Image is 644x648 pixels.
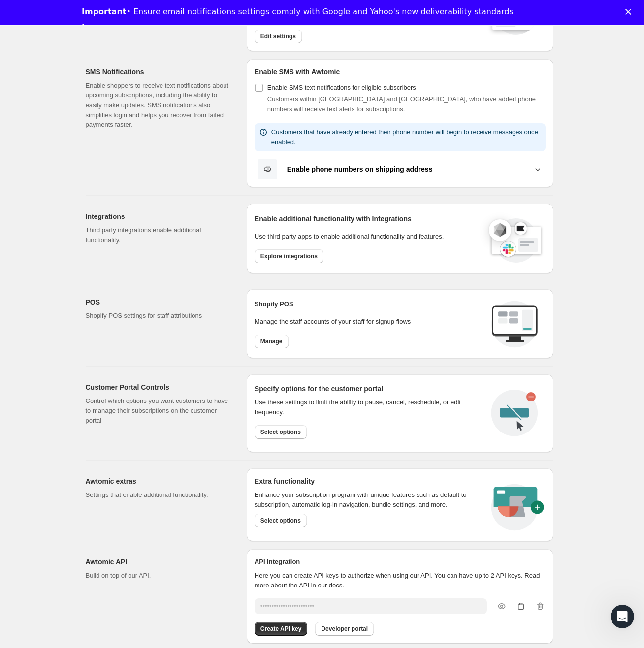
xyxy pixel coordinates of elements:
[287,165,433,173] b: Enable phone numbers on shipping address
[86,212,231,221] h2: Integrations
[260,32,296,40] span: Edit settings
[86,67,231,77] h2: SMS Notifications
[86,81,231,130] p: Enable shoppers to receive text notifications about upcoming subscriptions, including the ability...
[86,396,231,426] p: Control which options you want customers to have to manage their subscriptions on the customer po...
[255,317,483,327] p: Manage the staff accounts of your staff for signup flows
[86,297,231,307] h2: POS
[82,7,514,17] div: • Ensure email notifications settings comply with Google and Yahoo's new deliverability standards
[255,514,307,527] button: Select options
[86,571,231,581] p: Build on top of our API.
[86,311,231,321] p: Shopify POS settings for staff attributions
[86,382,231,392] h2: Customer Portal Controls
[625,9,635,15] div: Close
[255,30,302,43] button: Edit settings
[255,335,289,348] button: Manage
[86,557,231,567] h2: Awtomic API
[260,338,283,345] span: Manage
[255,571,546,590] p: Here you can create API keys to authorize when using our API. You can have up to 2 API keys. Read...
[86,476,231,486] h2: Awtomic extras
[255,159,546,180] button: Enable phone numbers on shipping address
[255,249,323,263] button: Explore integrations
[267,95,536,113] span: Customers within [GEOGRAPHIC_DATA] and [GEOGRAPHIC_DATA], who have added phone numbers will recei...
[82,23,132,33] a: Learn more
[255,67,546,77] h2: Enable SMS with Awtomic
[255,490,480,510] p: Enhance your subscription program with unique features such as default to subscription, automatic...
[255,425,307,439] button: Select options
[86,225,231,245] p: Third party integrations enable additional functionality.
[260,517,301,525] span: Select options
[82,7,126,16] b: Important
[255,384,483,394] h2: Specify options for the customer portal
[260,428,301,436] span: Select options
[321,625,368,633] span: Developer portal
[271,127,542,147] p: Customers that have already entered their phone number will begin to receive messages once enabled.
[255,476,315,486] h2: Extra functionality
[260,625,302,633] span: Create API key
[255,299,483,309] h2: Shopify POS
[255,214,479,224] h2: Enable additional functionality with Integrations
[255,557,546,567] h2: API integration
[86,490,231,500] p: Settings that enable additional functionality.
[315,622,374,636] button: Developer portal
[260,252,318,260] span: Explore integrations
[267,84,416,91] span: Enable SMS text notifications for eligible subscribers
[611,605,634,628] iframe: Intercom live chat
[255,622,308,636] button: Create API key
[255,232,479,242] p: Use third party apps to enable additional functionality and features.
[255,398,483,417] div: Use these settings to limit the ability to pause, cancel, reschedule, or edit frequency.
